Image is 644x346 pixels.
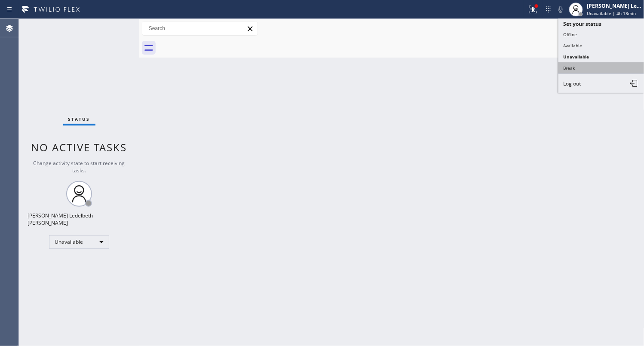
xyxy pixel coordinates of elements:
span: Change activity state to start receiving tasks. [34,159,125,174]
button: Mute [555,3,567,15]
input: Search [142,21,258,35]
div: [PERSON_NAME] Ledelbeth [PERSON_NAME] [587,2,641,9]
span: No active tasks [31,140,127,154]
span: Unavailable | 4h 13min [587,10,636,16]
div: [PERSON_NAME] Ledelbeth [PERSON_NAME] [28,212,131,227]
span: Status [68,116,90,122]
div: Unavailable [49,235,109,249]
